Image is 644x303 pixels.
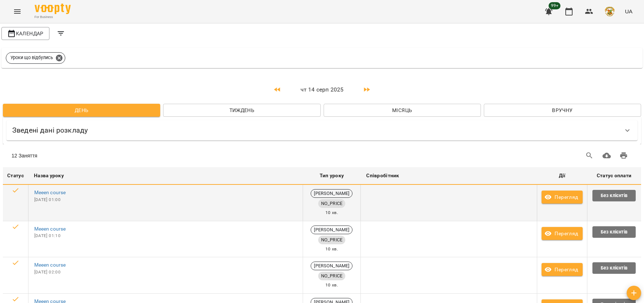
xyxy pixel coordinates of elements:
[598,265,631,271] span: Без клієнтів
[3,104,160,117] button: День
[6,120,638,140] div: Зведені дані розкладу
[318,273,345,279] span: NO_PRICE
[34,262,66,268] a: Meeen course
[625,8,632,15] span: UA
[3,171,28,180] div: Статус
[325,282,338,289] span: 10 хв.
[542,227,582,240] button: Перегляд
[311,263,352,269] span: [PERSON_NAME]
[549,2,561,9] span: 99+
[329,106,475,115] span: Місяць
[615,147,632,164] button: Друк
[12,152,309,159] div: 12 Заняття
[490,106,635,115] span: Вручну
[542,263,582,276] button: Перегляд
[3,144,641,167] div: Table Toolbar
[6,54,57,61] span: Уроки що відбулись
[6,52,65,64] div: Уроки що відбулись
[9,106,154,115] span: День
[34,232,300,240] span: [DATE] 01:10
[7,29,44,38] span: Календар
[34,190,66,195] a: Meeen course
[318,237,345,243] span: NO_PRICE
[325,209,338,217] span: 10 хв.
[34,226,66,232] a: Meeen course
[35,15,71,19] span: For Business
[542,191,582,204] button: Перегляд
[605,6,615,17] img: e4fadf5fdc8e1f4c6887bfc6431a60f1.png
[590,171,638,180] div: Статус оплати
[306,171,358,180] div: Тип уроку
[622,5,635,18] button: UA
[325,246,338,253] span: 10 хв.
[546,229,578,238] span: Перегляд
[34,196,300,204] span: [DATE] 01:00
[34,171,300,180] div: Назва уроку
[1,27,49,40] button: Календар
[12,125,88,136] h6: Зведені дані розкладу
[34,269,300,276] span: [DATE] 02:00
[35,4,71,14] img: Voopty Logo
[366,171,534,180] div: Співробітник
[311,227,352,233] span: [PERSON_NAME]
[163,104,320,117] button: Тиждень
[311,190,352,197] span: [PERSON_NAME]
[318,200,345,207] span: NO_PRICE
[598,192,631,199] span: Без клієнтів
[546,265,578,274] span: Перегляд
[169,106,315,115] span: Тиждень
[627,286,641,300] button: Створити урок
[598,229,631,235] span: Без клієнтів
[540,171,584,180] div: Дії
[9,3,26,20] button: Menu
[581,147,598,164] button: Search
[598,147,615,164] button: Завантажити CSV
[484,104,641,117] button: Вручну
[546,193,578,201] span: Перегляд
[324,104,481,117] button: Місяць
[52,25,70,42] button: Filters
[286,85,358,94] p: чт 14 серп 2025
